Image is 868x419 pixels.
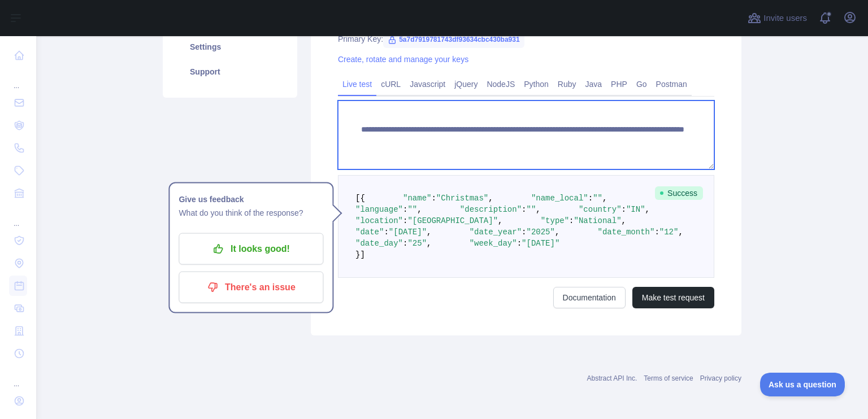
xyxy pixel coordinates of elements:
[187,239,315,259] p: It looks good!
[654,228,659,237] span: :
[360,194,364,203] span: {
[652,75,692,93] a: Postman
[9,68,27,90] div: ...
[541,216,569,225] span: "type"
[407,205,417,214] span: ""
[338,55,468,64] a: Create, rotate and manage your keys
[553,287,626,308] a: Documentation
[427,228,431,237] span: ,
[581,75,607,93] a: Java
[338,33,714,45] div: Primary Key:
[355,194,360,203] span: [
[531,194,588,203] span: "name_local"
[760,373,845,396] iframe: Toggle Customer Support
[527,228,555,237] span: "2025"
[569,216,574,225] span: :
[498,216,502,225] span: ,
[763,12,807,25] span: Invite users
[427,239,431,248] span: ,
[598,228,655,237] span: "date_month"
[403,194,431,203] span: "name"
[645,205,650,214] span: ,
[526,205,536,214] span: ""
[519,75,553,93] a: Python
[522,228,526,237] span: :
[622,205,626,214] span: :
[602,194,607,203] span: ,
[553,75,581,93] a: Ruby
[389,228,427,237] span: "[DATE]"
[488,194,493,203] span: ,
[574,216,622,225] span: "National"
[9,366,27,389] div: ...
[470,239,517,248] span: "week_day"
[450,75,482,93] a: jQuery
[176,59,284,84] a: Support
[338,75,376,93] a: Live test
[622,216,626,225] span: ,
[470,228,522,237] span: "date_year"
[700,374,741,382] a: Privacy policy
[176,34,284,59] a: Settings
[626,205,645,214] span: "IN"
[536,205,540,214] span: ,
[9,206,27,228] div: ...
[376,75,405,93] a: cURL
[405,75,450,93] a: Javascript
[407,239,427,248] span: "25"
[659,228,679,237] span: "12"
[179,206,323,220] p: What do you think of the response?
[417,205,422,214] span: ,
[555,228,559,237] span: ,
[355,216,403,225] span: "location"
[187,278,315,297] p: There's an issue
[632,287,714,308] button: Make test request
[355,205,403,214] span: "language"
[383,31,524,48] span: 5a7d7919781743df93634cbc430ba931
[460,205,522,214] span: "description"
[179,233,323,265] button: It looks good!
[355,239,403,248] span: "date_day"
[403,205,407,214] span: :
[403,239,407,248] span: :
[579,205,622,214] span: "country"
[355,228,384,237] span: "date"
[632,75,652,93] a: Go
[522,205,526,214] span: :
[522,239,559,248] span: "[DATE]"
[355,250,360,259] span: }
[360,250,364,259] span: ]
[403,216,407,225] span: :
[407,216,498,225] span: "[GEOGRAPHIC_DATA]"
[384,228,388,237] span: :
[593,194,602,203] span: ""
[587,374,637,382] a: Abstract API Inc.
[655,186,703,200] span: Success
[179,193,323,206] h1: Give us feedback
[431,194,436,203] span: :
[436,194,488,203] span: "Christmas"
[179,272,323,303] button: There's an issue
[745,9,809,27] button: Invite users
[517,239,522,248] span: :
[588,194,593,203] span: :
[678,228,683,237] span: ,
[644,374,693,382] a: Terms of service
[606,75,632,93] a: PHP
[482,75,519,93] a: NodeJS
